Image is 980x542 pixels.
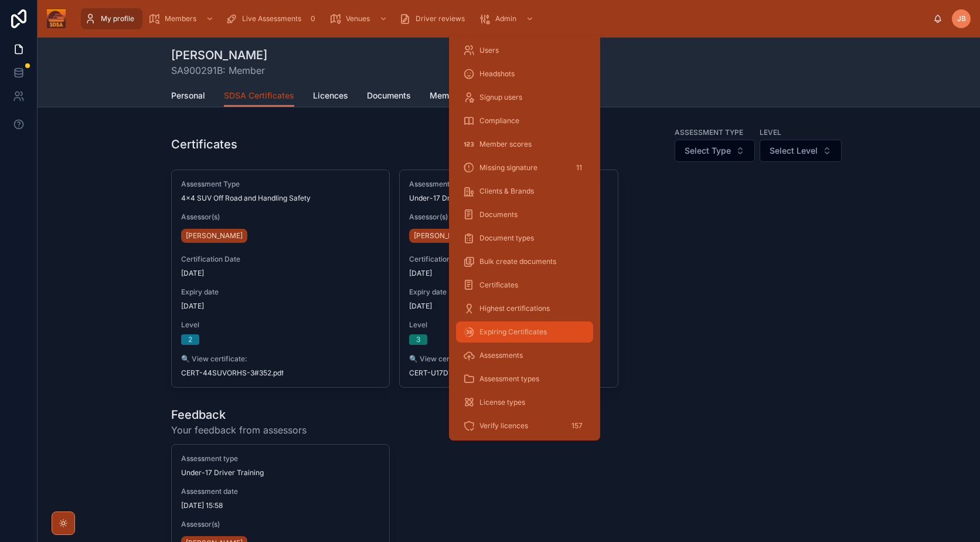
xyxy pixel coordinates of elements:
[222,8,324,29] a: Live Assessments0
[181,255,380,264] span: Certification Date
[479,351,523,360] span: Assessments
[367,85,411,109] a: Documents
[456,157,593,178] a: Missing signature11
[456,345,593,366] a: Assessments
[171,90,205,101] span: Personal
[416,14,465,23] span: Driver reviews
[181,302,380,311] span: [DATE]
[479,304,550,313] span: Highest certifications
[409,368,474,378] span: CERT-U17DT-6#42
[479,327,547,337] span: Expiring Certificates
[367,90,411,101] span: Documents
[456,228,593,249] a: Document types
[346,14,370,23] span: Venues
[188,334,192,345] div: 2
[675,140,755,162] button: Select Button
[479,46,499,55] span: Users
[224,90,294,101] span: SDSA Certificates
[675,127,743,137] label: Assessment Type
[568,419,586,433] div: 157
[409,302,608,311] span: [DATE]
[456,392,593,413] a: License types
[475,8,540,29] a: Admin
[171,47,267,63] h1: [PERSON_NAME]
[181,287,380,297] span: Expiry date
[47,9,66,28] img: App logo
[409,194,492,203] span: Under-17 Driver Training
[479,280,518,290] span: Certificates
[760,140,842,162] button: Select Button
[456,134,593,155] a: Member scores
[456,275,593,296] a: Certificates
[165,14,196,23] span: Members
[479,187,534,196] span: Clients & Brands
[181,520,380,529] span: Assessor(s)
[181,468,264,477] span: Under-17 Driver Training
[171,136,237,153] h1: Certificates
[181,179,380,189] span: Assessment Type
[181,487,380,496] span: Assessment date
[456,87,593,108] a: Signup users
[313,85,348,109] a: Licences
[479,163,537,172] span: Missing signature
[479,116,519,126] span: Compliance
[409,287,608,297] span: Expiry date
[456,368,593,389] a: Assessment types
[479,140,532,149] span: Member scores
[479,421,528,431] span: Verify licences
[75,6,933,32] div: scrollable content
[171,85,205,109] a: Personal
[186,231,243,240] span: [PERSON_NAME]
[145,8,220,29] a: Members
[456,251,593,272] a: Bulk create documents
[396,8,473,29] a: Driver reviews
[479,69,515,79] span: Headshots
[414,231,471,240] span: [PERSON_NAME]
[242,14,301,23] span: Live Assessments
[181,212,380,222] span: Assessor(s)
[409,179,608,189] span: Assessment Type
[171,406,307,423] h1: Feedback
[770,145,818,157] span: Select Level
[326,8,393,29] a: Venues
[456,298,593,319] a: Highest certifications
[479,233,534,243] span: Document types
[456,415,593,436] a: Verify licences157
[409,320,608,330] span: Level
[81,8,142,29] a: My profile
[416,334,420,345] div: 3
[181,501,380,510] span: [DATE] 15:58
[181,194,311,203] span: 4x4 SUV Off Road and Handling Safety
[572,161,586,175] div: 11
[456,204,593,225] a: Documents
[181,354,380,364] span: 🔍 View certificate:
[409,269,608,278] span: [DATE]
[456,110,593,131] a: Compliance
[430,85,479,109] a: Membership
[479,374,539,384] span: Assessment types
[409,255,608,264] span: Certification Date
[479,93,522,102] span: Signup users
[181,269,380,278] span: [DATE]
[456,181,593,202] a: Clients & Brands
[171,423,307,437] span: Your feedback from assessors
[685,145,731,157] span: Select Type
[479,398,525,407] span: License types
[224,85,294,107] a: SDSA Certificates
[456,40,593,61] a: Users
[313,90,348,101] span: Licences
[456,63,593,84] a: Headshots
[495,14,516,23] span: Admin
[171,63,267,77] span: SA900291B: Member
[456,321,593,343] a: Expiring Certificates
[181,454,380,463] span: Assessment type
[479,210,518,219] span: Documents
[271,368,284,378] span: .pdf
[760,127,781,137] label: Level
[409,212,608,222] span: Assessor(s)
[181,320,380,330] span: Level
[479,257,556,266] span: Bulk create documents
[409,354,608,364] span: 🔍 View certificate:
[101,14,134,23] span: My profile
[957,14,966,23] span: JB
